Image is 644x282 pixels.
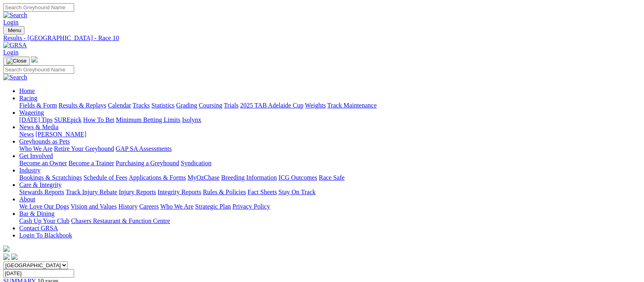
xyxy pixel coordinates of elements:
[19,131,34,138] a: News
[3,42,27,49] img: GRSA
[19,145,52,152] a: Who We Are
[19,102,57,109] a: Fields & Form
[3,34,641,42] a: Results - [GEOGRAPHIC_DATA] - Race 10
[19,160,641,167] div: Get Involved
[199,102,222,109] a: Coursing
[19,217,641,225] div: Bar & Dining
[195,203,231,210] a: Strategic Plan
[19,116,52,123] a: [DATE] Tips
[19,138,70,145] a: Greyhounds as Pets
[139,203,159,210] a: Careers
[116,116,180,123] a: Minimum Betting Limits
[305,102,326,109] a: Weights
[54,145,114,152] a: Retire Your Greyhound
[19,124,59,130] a: News & Media
[19,95,37,101] a: Racing
[203,189,246,195] a: Rules & Policies
[108,102,131,109] a: Calendar
[59,102,106,109] a: Results & Replays
[3,3,74,12] input: Search
[129,174,186,181] a: Applications & Forms
[54,116,81,123] a: SUREpick
[157,189,201,195] a: Integrity Reports
[3,65,74,74] input: Search
[71,217,170,224] a: Chasers Restaurant & Function Centre
[19,160,67,166] a: Become an Owner
[19,102,641,109] div: Racing
[224,102,238,109] a: Trials
[160,203,194,210] a: Who We Are
[248,189,277,195] a: Fact Sheets
[279,189,315,195] a: Stay On Track
[19,189,64,195] a: Stewards Reports
[19,225,58,231] a: Contact GRSA
[19,174,82,181] a: Bookings & Scratchings
[279,174,317,181] a: ICG Outcomes
[19,152,53,159] a: Get Involved
[19,196,35,203] a: About
[319,174,344,181] a: Race Safe
[19,167,40,174] a: Industry
[188,174,220,181] a: MyOzChase
[71,203,117,210] a: Vision and Values
[19,131,641,138] div: News & Media
[118,203,137,210] a: History
[151,102,175,109] a: Statistics
[19,109,44,116] a: Wagering
[3,12,27,19] img: Search
[176,102,197,109] a: Grading
[8,27,21,33] span: Menu
[19,210,55,217] a: Bar & Dining
[19,145,641,152] div: Greyhounds as Pets
[119,189,156,195] a: Injury Reports
[3,269,74,278] input: Select date
[35,131,86,138] a: [PERSON_NAME]
[3,57,30,65] button: Toggle navigation
[11,254,18,260] img: twitter.svg
[83,174,127,181] a: Schedule of Fees
[3,74,27,81] img: Search
[116,160,179,166] a: Purchasing a Greyhound
[116,145,172,152] a: GAP SA Assessments
[31,56,38,63] img: logo-grsa-white.png
[19,217,69,224] a: Cash Up Your Club
[3,254,10,260] img: facebook.svg
[69,160,114,166] a: Become a Trainer
[3,19,18,26] a: Login
[3,245,10,252] img: logo-grsa-white.png
[19,189,641,196] div: Care & Integrity
[19,232,72,239] a: Login To Blackbook
[240,102,303,109] a: 2025 TAB Adelaide Cup
[19,87,35,94] a: Home
[19,181,62,188] a: Care & Integrity
[19,174,641,181] div: Industry
[181,160,211,166] a: Syndication
[19,203,641,210] div: About
[182,116,201,123] a: Isolynx
[66,189,117,195] a: Track Injury Rebate
[232,203,270,210] a: Privacy Policy
[3,49,18,56] a: Login
[327,102,377,109] a: Track Maintenance
[133,102,150,109] a: Tracks
[6,58,26,64] img: Close
[83,116,115,123] a: How To Bet
[221,174,277,181] a: Breeding Information
[19,116,641,124] div: Wagering
[19,203,69,210] a: We Love Our Dogs
[3,26,24,34] button: Toggle navigation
